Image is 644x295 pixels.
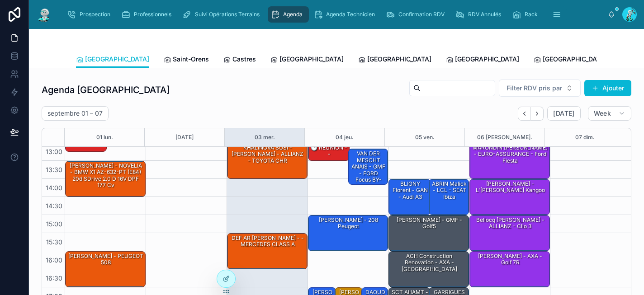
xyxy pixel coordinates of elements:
[43,166,65,173] span: 13:30
[44,220,65,228] span: 15:00
[507,84,562,93] span: Filter RDV pris par
[195,11,260,18] span: Suivi Opérations Terrains
[383,6,451,23] a: Confirmation RDV
[36,7,52,22] img: App logo
[470,215,549,251] div: Bellocq [PERSON_NAME] - ALLIANZ - Clio 3
[279,55,344,64] span: [GEOGRAPHIC_DATA]
[470,179,549,215] div: [PERSON_NAME] - L'[PERSON_NAME] kangoo
[547,106,580,121] button: [DATE]
[349,149,388,184] div: VAN DER MESCHT ANAIS - GMF - FORD Focus BY-760-JW III Hatchback 1.6 SCTi 16V EcoBoost S&S 150 cv
[42,84,170,96] h1: Agenda [GEOGRAPHIC_DATA]
[223,51,256,69] a: Castres
[471,144,549,165] div: MARONDIN [PERSON_NAME] - EURO-ASSURANCE - Ford fiesta
[390,252,468,273] div: ACH construction renovation - AXA - [GEOGRAPHIC_DATA]
[509,6,544,23] a: Rack
[471,252,549,267] div: [PERSON_NAME] - AXA - Golf 7R
[67,162,145,190] div: [PERSON_NAME] - NOVELIA - BMW X1 AZ-632-PT (E84) 20d sDrive 2.0 d 16V DPF 177 cv
[543,55,607,64] span: [GEOGRAPHIC_DATA]
[66,252,145,287] div: [PERSON_NAME] - PEUGEOT 508
[268,6,309,23] a: Agenda
[594,109,611,117] span: Week
[43,148,65,155] span: 13:00
[470,252,549,287] div: [PERSON_NAME] - AXA - Golf 7R
[227,234,307,269] div: DEF AR [PERSON_NAME] - - MERCEDES CLASS A
[44,238,65,246] span: 15:30
[429,179,469,215] div: ABRIN Malick - LCL - SEAT Ibiza
[477,128,532,146] button: 06 [PERSON_NAME].
[471,216,549,231] div: Bellocq [PERSON_NAME] - ALLIANZ - Clio 3
[470,143,549,178] div: MARONDIN [PERSON_NAME] - EURO-ASSURANCE - Ford fiesta
[180,6,266,23] a: Suivi Opérations Terrains
[229,234,307,249] div: DEF AR [PERSON_NAME] - - MERCEDES CLASS A
[311,6,381,23] a: Agenda Technicien
[575,128,595,146] button: 07 dim.
[584,80,631,96] button: Ajouter
[64,6,117,23] a: Prospection
[336,128,354,146] button: 04 jeu.
[446,51,519,69] a: [GEOGRAPHIC_DATA]
[455,55,519,64] span: [GEOGRAPHIC_DATA]
[534,51,607,69] a: [GEOGRAPHIC_DATA]
[229,144,307,165] div: KHALINOVA SUSI - [PERSON_NAME] - ALLIANZ - TOYOTA CHR
[60,5,608,24] div: scrollable content
[43,184,65,192] span: 14:00
[531,107,544,121] button: Next
[453,6,507,23] a: RDV Annulés
[415,128,435,146] button: 05 ven.
[66,161,145,197] div: [PERSON_NAME] - NOVELIA - BMW X1 AZ-632-PT (E84) 20d sDrive 2.0 d 16V DPF 177 cv
[164,51,209,69] a: Saint-Orens
[398,11,445,18] span: Confirmation RDV
[525,11,538,18] span: Rack
[350,150,388,216] div: VAN DER MESCHT ANAIS - GMF - FORD Focus BY-760-JW III Hatchback 1.6 SCTi 16V EcoBoost S&S 150 cv
[85,55,149,64] span: [GEOGRAPHIC_DATA]
[553,109,574,117] span: [DATE]
[43,202,65,210] span: 14:30
[227,143,307,178] div: KHALINOVA SUSI - [PERSON_NAME] - ALLIANZ - TOYOTA CHR
[283,11,303,18] span: Agenda
[471,180,549,195] div: [PERSON_NAME] - L'[PERSON_NAME] kangoo
[270,51,344,69] a: [GEOGRAPHIC_DATA]
[358,51,431,69] a: [GEOGRAPHIC_DATA]
[43,274,65,282] span: 16:30
[390,216,468,231] div: [PERSON_NAME] - GMF - Golf5
[232,55,256,64] span: Castres
[76,51,149,68] a: [GEOGRAPHIC_DATA]
[134,11,171,18] span: Professionnels
[310,216,388,231] div: [PERSON_NAME] - 208 Peugeot
[80,11,110,18] span: Prospection
[367,55,431,64] span: [GEOGRAPHIC_DATA]
[118,6,178,23] a: Professionnels
[389,252,469,287] div: ACH construction renovation - AXA - [GEOGRAPHIC_DATA]
[588,106,631,121] button: Week
[43,256,65,264] span: 16:00
[518,107,531,121] button: Back
[390,180,429,201] div: BLIGNY Florent - GAN - Audi A3
[431,180,468,201] div: ABRIN Malick - LCL - SEAT Ibiza
[326,11,375,18] span: Agenda Technicien
[499,80,581,97] button: Select Button
[468,11,501,18] span: RDV Annulés
[310,144,349,159] div: 🕒 RÉUNION - -
[67,252,145,267] div: [PERSON_NAME] - PEUGEOT 508
[175,128,194,146] button: [DATE]
[47,109,103,118] h2: septembre 01 – 07
[308,143,349,160] div: 🕒 RÉUNION - -
[389,179,430,215] div: BLIGNY Florent - GAN - Audi A3
[96,128,113,146] button: 01 lun.
[308,215,388,251] div: [PERSON_NAME] - 208 Peugeot
[255,128,275,146] button: 03 mer.
[389,215,469,251] div: [PERSON_NAME] - GMF - Golf5
[173,55,209,64] span: Saint-Orens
